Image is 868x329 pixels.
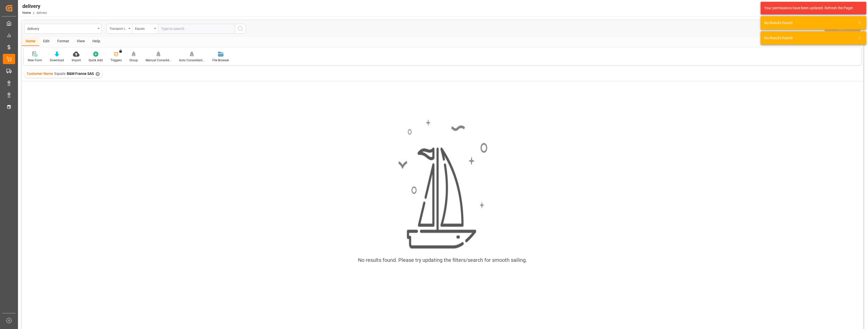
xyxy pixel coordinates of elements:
[73,37,89,46] div: View
[89,37,104,46] div: Help
[27,72,53,76] span: Customer Name
[22,11,31,15] a: Home
[53,37,73,46] div: Format
[179,58,205,63] div: Auto Consolidation
[39,37,53,46] div: Edit
[358,256,527,264] div: No results found. Please try updating the filters/search for smooth sailing.
[764,5,859,11] div: Your permissions have been updated. Refresh the Page!.
[24,24,101,34] button: open menu
[28,58,42,63] div: New Form
[235,24,246,34] button: search button
[107,24,132,34] button: open menu
[135,25,153,31] div: Equals
[72,58,81,63] div: Import
[132,24,158,34] button: open menu
[89,58,103,63] div: Quick Add
[109,25,127,31] div: Transport ID Logward
[764,35,853,41] div: No Results found!
[22,37,39,46] div: Home
[96,72,100,76] div: ✕
[398,118,487,250] img: smooth_sailing.jpeg
[764,20,853,26] div: No Results found!
[67,72,94,76] span: B&M France SAS
[50,58,64,63] div: Download
[146,58,171,63] div: Manual Consolidation
[129,58,138,63] div: Group
[212,58,229,63] div: File Browser
[22,2,47,10] div: delivery
[27,25,96,32] div: delivery
[158,24,235,34] input: Type to search
[54,72,65,76] span: Equals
